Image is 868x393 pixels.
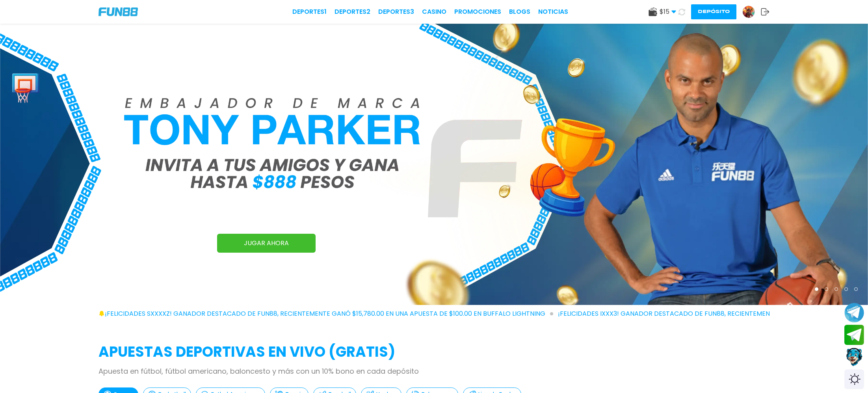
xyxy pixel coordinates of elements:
[742,6,761,18] a: Avatar
[844,369,864,389] div: Switch theme
[292,7,327,17] a: Deportes1
[844,325,864,345] button: Join telegram
[844,302,864,323] button: Join telegram channel
[99,7,138,16] img: Company Logo
[217,234,316,253] a: JUGAR AHORA
[454,7,501,17] a: Promociones
[105,309,553,318] span: ¡FELICIDADES sxxxxz! GANADOR DESTACADO DE FUN88, RECIENTEMENTE GANÓ $15,780.00 EN UNA APUESTA DE ...
[691,4,736,19] button: Depósito
[99,366,769,376] p: Apuesta en fútbol, fútbol americano, baloncesto y más con un 10% bono en cada depósito
[743,6,755,18] img: Avatar
[422,7,446,17] a: CASINO
[538,7,568,17] a: NOTICIAS
[509,7,530,17] a: BLOGS
[378,7,414,17] a: Deportes3
[844,347,864,367] button: Contact customer service
[335,7,370,17] a: Deportes2
[660,7,676,17] span: $ 15
[99,341,769,363] h2: APUESTAS DEPORTIVAS EN VIVO (gratis)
